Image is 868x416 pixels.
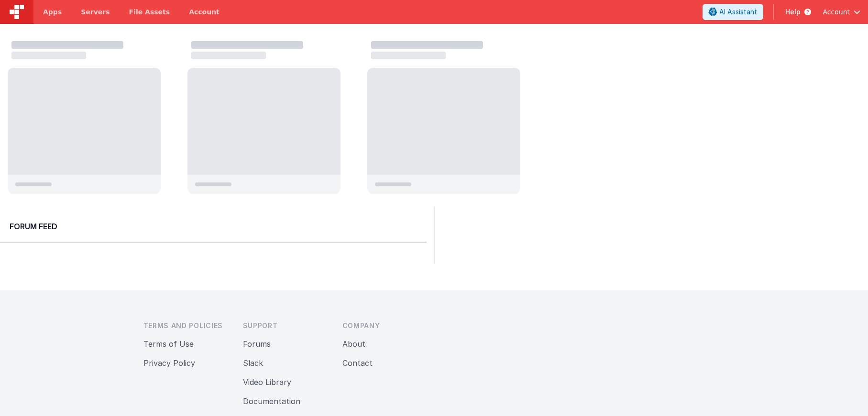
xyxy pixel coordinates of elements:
h2: Forum Feed [10,221,417,232]
span: Account [823,7,850,17]
a: About [342,339,365,349]
button: Video Library [243,376,291,388]
span: Apps [43,7,62,17]
button: Slack [243,357,263,369]
button: About [342,338,365,350]
button: Contact [342,357,373,369]
a: Slack [243,358,263,368]
span: AI Assistant [719,7,757,17]
button: Forums [243,338,271,350]
span: File Assets [129,7,170,17]
button: Account [823,7,860,17]
button: AI Assistant [703,4,763,20]
span: Help [785,7,801,17]
button: Documentation [243,395,300,407]
a: Terms of Use [143,339,194,349]
span: Servers [81,7,110,17]
h3: Company [342,321,427,331]
h3: Terms and Policies [143,321,228,331]
h3: Support [243,321,327,331]
a: Privacy Policy [143,358,195,368]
